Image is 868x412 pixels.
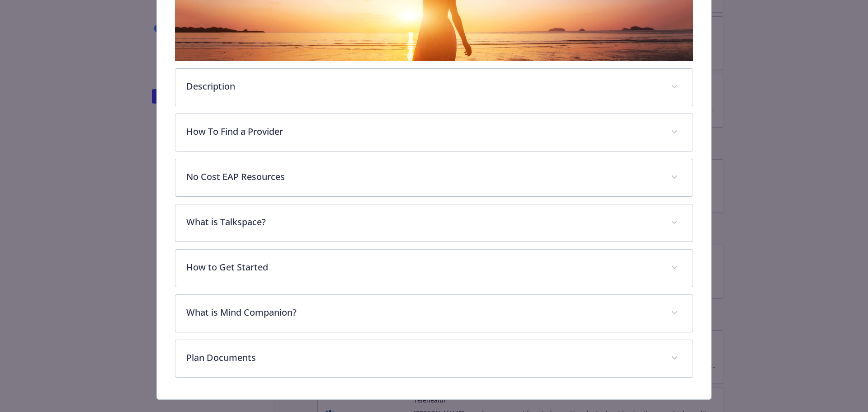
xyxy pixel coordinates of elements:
[186,351,660,365] p: Plan Documents
[175,114,693,151] div: How To Find a Provider
[175,340,693,377] div: Plan Documents
[186,125,660,138] p: How To Find a Provider
[186,215,660,229] p: What is Talkspace?
[175,295,693,332] div: What is Mind Companion?
[175,250,693,287] div: How to Get Started
[175,69,693,106] div: Description
[186,260,660,274] p: How to Get Started
[186,80,660,93] p: Description
[186,170,660,184] p: No Cost EAP Resources
[175,159,693,196] div: No Cost EAP Resources
[186,306,660,319] p: What is Mind Companion?
[175,204,693,242] div: What is Talkspace?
